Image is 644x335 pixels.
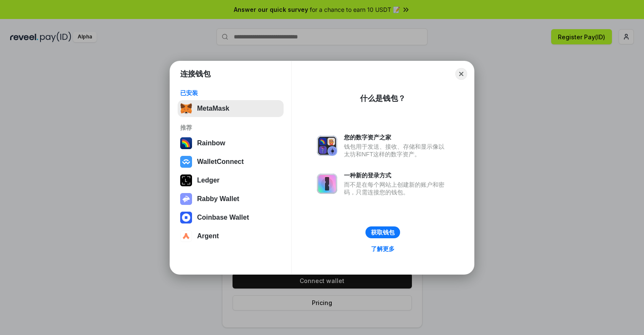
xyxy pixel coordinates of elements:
div: WalletConnect [197,158,244,166]
div: 钱包用于发送、接收、存储和显示像以太坊和NFT这样的数字资产。 [344,143,449,158]
img: svg+xml,%3Csvg%20width%3D%2228%22%20height%3D%2228%22%20viewBox%3D%220%200%2028%2028%22%20fill%3D... [180,212,192,223]
button: Rainbow [178,135,284,152]
div: Rainbow [197,139,225,147]
img: svg+xml,%3Csvg%20fill%3D%22none%22%20height%3D%2233%22%20viewBox%3D%220%200%2035%2033%22%20width%... [180,103,192,114]
div: Rabby Wallet [197,195,239,203]
div: 已安装 [180,89,281,97]
img: svg+xml,%3Csvg%20width%3D%2228%22%20height%3D%2228%22%20viewBox%3D%220%200%2028%2028%22%20fill%3D... [180,230,192,242]
button: 获取钱包 [365,226,400,238]
div: 您的数字资产之家 [344,133,449,141]
div: 一种新的登录方式 [344,172,449,179]
button: Coinbase Wallet [178,209,284,226]
img: svg+xml,%3Csvg%20xmlns%3D%22http%3A%2F%2Fwww.w3.org%2F2000%2Fsvg%22%20fill%3D%22none%22%20viewBox... [317,174,337,194]
img: svg+xml,%3Csvg%20xmlns%3D%22http%3A%2F%2Fwww.w3.org%2F2000%2Fsvg%22%20fill%3D%22none%22%20viewBox... [180,193,192,205]
button: Rabby Wallet [178,191,284,207]
img: svg+xml,%3Csvg%20width%3D%2228%22%20height%3D%2228%22%20viewBox%3D%220%200%2028%2028%22%20fill%3D... [180,156,192,168]
div: 而不是在每个网站上创建新的账户和密码，只需连接您的钱包。 [344,181,449,196]
button: MetaMask [178,100,284,117]
button: WalletConnect [178,153,284,170]
div: 什么是钱包？ [360,93,406,103]
h1: 连接钱包 [180,69,211,79]
div: 了解更多 [371,245,395,253]
div: Argent [197,232,219,240]
button: Argent [178,228,284,245]
div: Coinbase Wallet [197,214,249,221]
a: 了解更多 [366,243,400,254]
button: Ledger [178,172,284,189]
div: MetaMask [197,105,229,112]
div: 获取钱包 [371,229,395,236]
img: svg+xml,%3Csvg%20xmlns%3D%22http%3A%2F%2Fwww.w3.org%2F2000%2Fsvg%22%20width%3D%2228%22%20height%3... [180,174,192,186]
img: svg+xml,%3Csvg%20xmlns%3D%22http%3A%2F%2Fwww.w3.org%2F2000%2Fsvg%22%20fill%3D%22none%22%20viewBox... [317,136,337,156]
button: Close [455,68,467,80]
img: svg+xml,%3Csvg%20width%3D%22120%22%20height%3D%22120%22%20viewBox%3D%220%200%20120%20120%22%20fil... [180,137,192,149]
div: 推荐 [180,124,281,131]
div: Ledger [197,177,219,184]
